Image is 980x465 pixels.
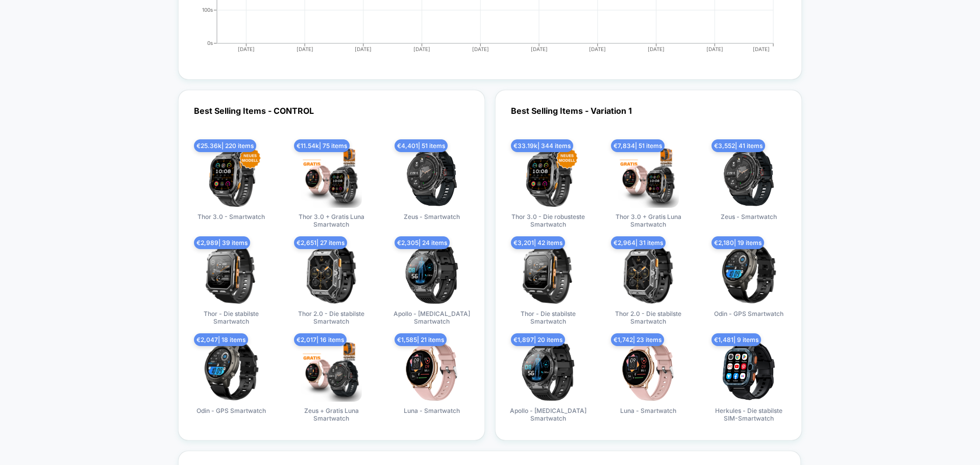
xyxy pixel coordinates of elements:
tspan: 0s [207,40,213,46]
span: Thor 3.0 + Gratis Luna Smartwatch [610,213,687,228]
tspan: [DATE] [237,46,254,52]
span: Herkules - Die stabilste SIM-Smartwatch [710,407,787,422]
span: Zeus + Gratis Luna Smartwatch [293,407,370,422]
span: € 2,305 | 24 items [395,236,450,249]
span: € 2,017 | 16 items [294,333,347,346]
span: Thor 2.0 - Die stabilste Smartwatch [610,310,687,325]
span: Thor 2.0 - Die stabilste Smartwatch [293,310,370,325]
span: € 7,834 | 51 items [611,139,665,152]
span: € 11.54k | 75 items [294,139,350,152]
span: € 3,201 | 42 items [511,236,565,249]
span: Luna - Smartwatch [404,407,460,414]
span: Thor 3.0 + Gratis Luna Smartwatch [293,213,370,228]
span: Zeus - Smartwatch [404,213,460,221]
span: € 25.36k | 220 items [194,139,256,152]
img: produt [618,146,679,208]
tspan: [DATE] [413,46,430,52]
span: Apollo - [MEDICAL_DATA] Smartwatch [510,407,586,422]
img: produt [518,146,579,208]
span: € 3,552 | 41 items [712,139,765,152]
tspan: [DATE] [706,46,723,52]
span: € 2,989 | 39 items [194,236,250,249]
tspan: [DATE] [531,46,548,52]
tspan: [DATE] [296,46,313,52]
span: € 2,047 | 18 items [194,333,248,346]
span: € 1,897 | 20 items [511,333,565,346]
span: € 1,742 | 23 items [611,333,664,346]
tspan: [DATE] [355,46,372,52]
img: produt [518,243,579,305]
span: Odin - GPS Smartwatch [714,310,783,317]
img: produt [718,340,779,402]
img: produt [718,146,779,208]
span: Thor 3.0 - Die robusteste Smartwatch [510,213,586,228]
span: € 33.19k | 344 items [511,139,573,152]
img: produt [618,243,679,305]
tspan: [DATE] [589,46,606,52]
span: € 1,585 | 21 items [395,333,447,346]
img: produt [301,340,362,402]
img: produt [401,146,462,208]
img: produt [401,243,462,305]
span: Odin - GPS Smartwatch [197,407,266,414]
img: produt [301,146,362,208]
span: € 2,964 | 31 items [611,236,666,249]
span: € 1,481 | 9 items [712,333,761,346]
span: Thor 3.0 - Smartwatch [198,213,265,221]
tspan: [DATE] [472,46,489,52]
img: produt [618,340,679,402]
span: € 2,651 | 27 items [294,236,347,249]
tspan: 100s [202,7,213,13]
span: € 2,180 | 19 items [712,236,764,249]
span: Zeus - Smartwatch [721,213,777,221]
img: produt [401,340,462,402]
tspan: [DATE] [648,46,665,52]
span: Thor - Die stabilste Smartwatch [510,310,586,325]
img: produt [201,146,262,208]
img: produt [201,340,262,402]
span: Thor - Die stabilste Smartwatch [193,310,269,325]
img: produt [201,243,262,305]
tspan: [DATE] [753,46,770,52]
span: Luna - Smartwatch [620,407,676,414]
img: produt [301,243,362,305]
span: Apollo - [MEDICAL_DATA] Smartwatch [394,310,470,325]
span: € 4,401 | 51 items [395,139,448,152]
img: produt [718,243,779,305]
img: produt [518,340,579,402]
